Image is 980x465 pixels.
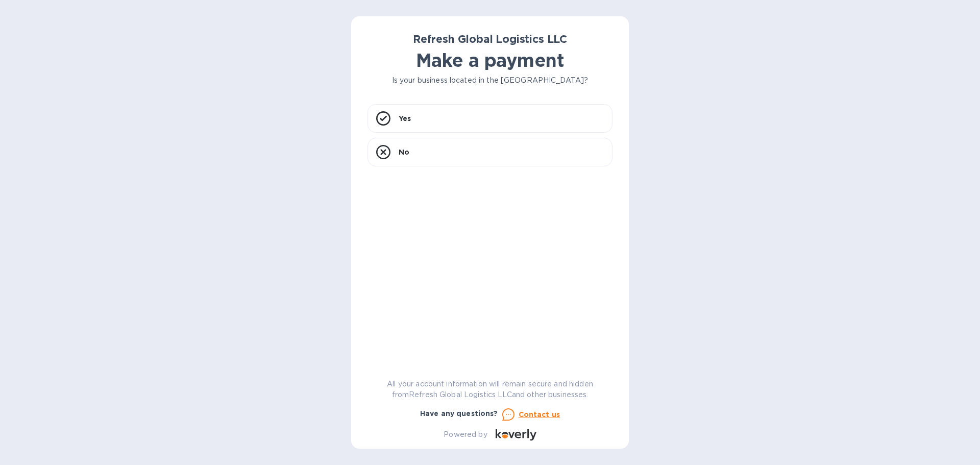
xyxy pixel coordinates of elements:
h1: Make a payment [367,50,612,71]
b: Have any questions? [420,409,498,418]
p: No [399,147,409,157]
p: Yes [399,113,411,124]
u: Contact us [519,410,560,419]
p: All your account information will remain secure and hidden from Refresh Global Logistics LLC and ... [367,379,612,400]
p: Is your business located in the [GEOGRAPHIC_DATA]? [367,75,612,86]
b: Refresh Global Logistics LLC [413,33,567,45]
p: Powered by [444,429,487,440]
